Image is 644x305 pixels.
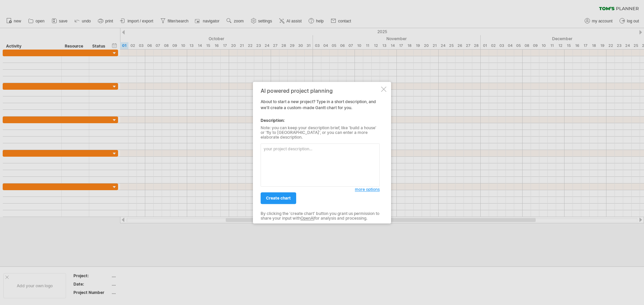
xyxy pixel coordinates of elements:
[355,187,380,192] span: more options
[261,88,380,94] div: AI powered project planning
[261,192,296,204] a: create chart
[261,88,380,217] div: About to start a new project? Type in a short description, and we'll create a custom-made Gantt c...
[261,211,380,221] div: By clicking the 'create chart' button you grant us permission to share your input with for analys...
[261,126,380,140] div: Note: you can keep your description brief, like 'build a house' or 'fly to [GEOGRAPHIC_DATA]', or...
[301,216,314,221] a: OpenAI
[261,118,380,124] div: Description:
[355,186,380,193] a: more options
[266,196,291,201] span: create chart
